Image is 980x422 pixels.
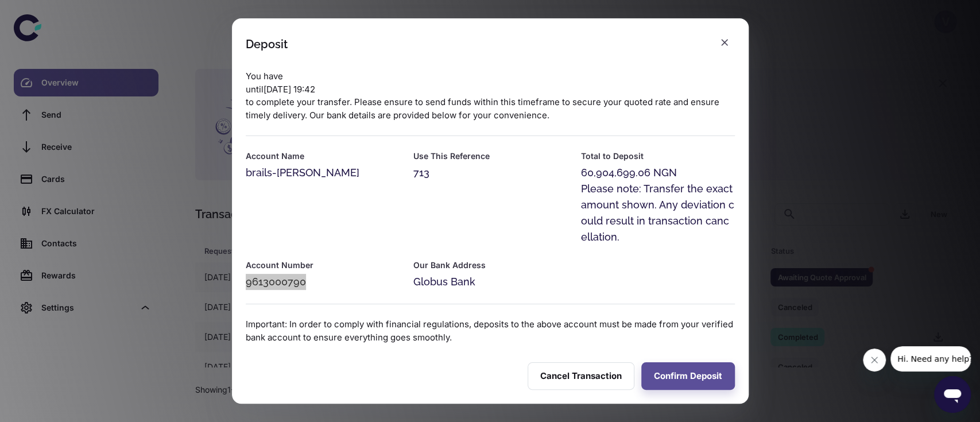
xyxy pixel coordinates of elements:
div: 60,904,699.06 NGN [580,165,734,181]
h6: Account Name [246,150,400,162]
div: brails-[PERSON_NAME] [246,165,400,181]
iframe: Close message [863,349,886,371]
div: Globus Bank [413,274,567,290]
div: 713 [413,165,567,181]
h6: Account Number [246,259,400,272]
h6: Our Bank Address [413,259,567,272]
div: Please note: Transfer the exact amount shown. Any deviation could result in transaction cancellat... [580,181,734,245]
h6: Total to Deposit [580,150,734,162]
iframe: Message from company [890,346,971,371]
span: until [DATE] 19:42 [246,84,315,95]
div: Deposit [246,37,288,51]
p: You have to complete your transfer. Please ensure to send funds within this timeframe to secure y... [246,70,735,122]
iframe: Button to launch messaging window [934,376,971,413]
div: 9613000790 [246,274,400,290]
button: Cancel Transaction [528,362,634,390]
span: Hi. Need any help? [7,8,83,17]
h6: Use This Reference [413,150,567,162]
p: Important: In order to comply with financial regulations, deposits to the above account must be m... [246,318,735,344]
button: Confirm Deposit [641,362,735,390]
